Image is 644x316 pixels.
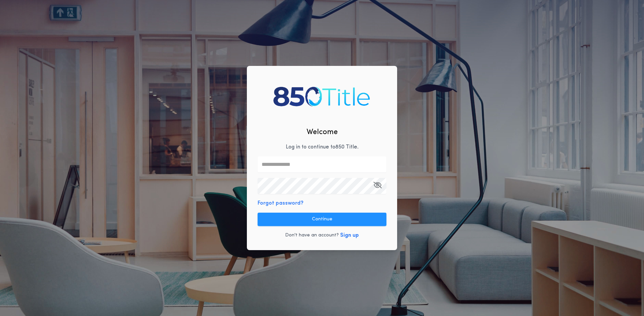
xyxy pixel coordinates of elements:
button: Forgot password? [258,199,304,207]
p: Don't have an account? [285,232,339,239]
h2: Welcome [307,127,338,138]
button: Sign up [340,231,359,239]
button: Continue [258,213,386,226]
img: logo [270,81,373,112]
p: Log in to continue to 850 Title . [286,143,359,151]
